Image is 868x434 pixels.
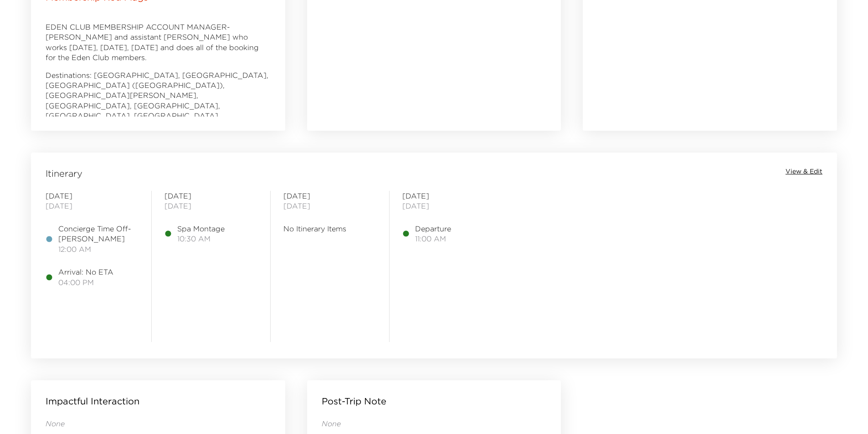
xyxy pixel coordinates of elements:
span: [DATE] [283,201,376,211]
span: No Itinerary Items [283,224,376,234]
span: Arrival: No ETA [58,267,113,277]
p: Impactful Interaction [46,395,139,408]
span: [DATE] [283,191,376,201]
span: Concierge Time Off- [PERSON_NAME] [58,224,139,244]
span: 04:00 PM [58,277,113,287]
p: None [46,419,271,429]
span: [DATE] [402,201,495,211]
span: [DATE] [164,201,257,211]
span: 10:30 AM [177,234,225,244]
span: 11:00 AM [415,234,451,244]
p: Post-Trip Note [322,395,386,408]
button: View & Edit [786,167,822,176]
span: [DATE] [402,191,495,201]
p: EDEN CLUB MEMBERSHIP ACCOUNT MANAGER- [PERSON_NAME] and assistant [PERSON_NAME] who works [DATE],... [46,22,271,63]
span: [DATE] [164,191,257,201]
span: 12:00 AM [58,244,139,254]
span: Spa Montage [177,224,225,234]
span: [DATE] [46,191,139,201]
p: None [322,419,547,429]
span: Itinerary [46,167,82,180]
p: Destinations: [GEOGRAPHIC_DATA], [GEOGRAPHIC_DATA], [GEOGRAPHIC_DATA] ([GEOGRAPHIC_DATA]), [GEOGR... [46,70,271,172]
span: Departure [415,224,451,234]
span: [DATE] [46,201,139,211]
